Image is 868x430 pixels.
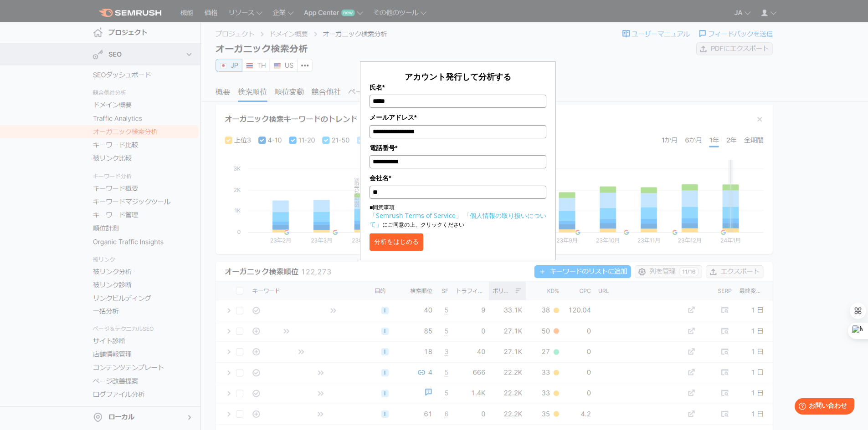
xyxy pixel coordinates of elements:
[370,233,423,251] button: 分析をはじめる
[370,203,546,229] p: ■同意事項 にご同意の上、クリックください
[370,211,462,220] a: 「Semrush Terms of Service」
[370,143,546,153] label: 電話番号*
[370,211,546,228] a: 「個人情報の取り扱いについて」
[787,395,858,420] iframe: Help widget launcher
[370,112,546,122] label: メールアドレス*
[405,71,511,82] span: アカウント発行して分析する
